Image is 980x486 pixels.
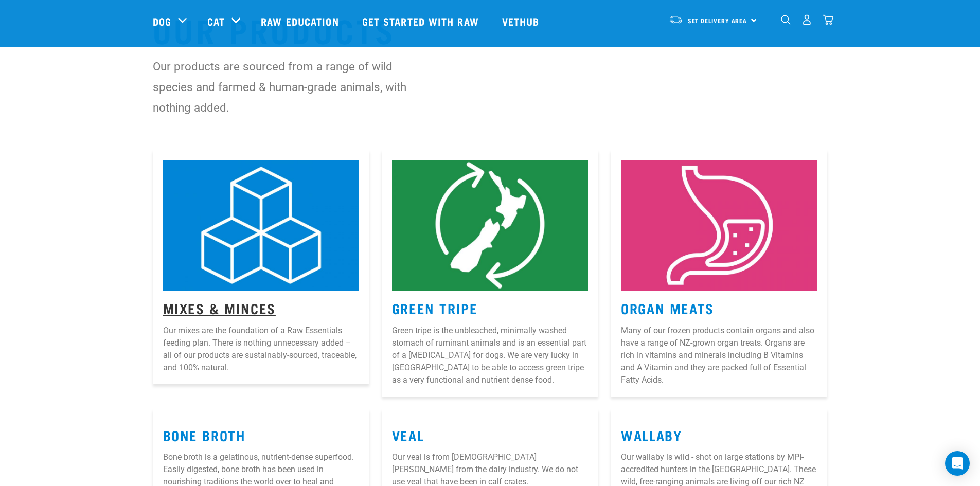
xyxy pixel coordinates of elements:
[621,304,714,312] a: Organ Meats
[688,19,747,23] span: Set Delivery Area
[153,56,423,118] p: Our products are sourced from a range of wild species and farmed & human-grade animals, with noth...
[392,325,588,386] p: Green tripe is the unbleached, minimally washed stomach of ruminant animals and is an essential p...
[781,15,791,25] img: home-icon-1@2x.png
[352,1,492,42] a: Get started with Raw
[392,304,478,312] a: Green Tripe
[621,160,817,291] img: 10_210930_025505.jpg
[621,325,817,386] p: Many of our frozen products contain organs and also have a range of NZ-grown organ treats. Organs...
[801,14,812,25] img: user.png
[163,431,246,439] a: Bone Broth
[163,325,359,374] p: Our mixes are the foundation of a Raw Essentials feeding plan. There is nothing unnecessary added...
[251,1,351,42] a: Raw Education
[163,160,359,291] img: 8_210930_025407.jpg
[153,13,171,29] a: Dog
[492,1,553,42] a: Vethub
[392,160,588,291] img: 8.jpg
[621,431,682,439] a: Wallaby
[945,451,970,476] div: Open Intercom Messenger
[207,13,225,29] a: Cat
[392,431,424,439] a: Veal
[163,304,276,312] a: Mixes & Minces
[669,15,683,24] img: van-moving.png
[823,14,833,25] img: home-icon@2x.png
